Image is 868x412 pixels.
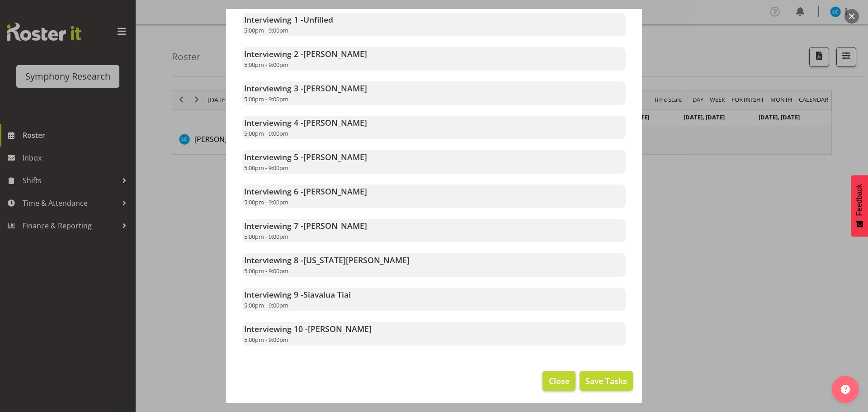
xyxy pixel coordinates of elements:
[308,323,372,334] span: [PERSON_NAME]
[855,184,863,216] span: Feedback
[244,289,351,300] strong: Interviewing 9 -
[244,323,372,334] strong: Interviewing 10 -
[244,95,288,103] span: 5:00pm - 9:00pm
[303,220,367,231] span: [PERSON_NAME]
[244,26,288,34] span: 5:00pm - 9:00pm
[549,375,570,387] span: Close
[244,61,288,69] span: 5:00pm - 9:00pm
[244,164,288,172] span: 5:00pm - 9:00pm
[303,14,333,25] span: Unfilled
[244,186,367,197] strong: Interviewing 6 -
[303,255,410,265] span: [US_STATE][PERSON_NAME]
[303,186,367,197] span: [PERSON_NAME]
[244,14,333,25] strong: Interviewing 1 -
[580,371,633,391] button: Save Tasks
[585,375,627,387] span: Save Tasks
[244,117,367,128] strong: Interviewing 4 -
[303,289,351,300] span: Siavalua Tiai
[303,48,367,59] span: [PERSON_NAME]
[851,175,868,237] button: Feedback - Show survey
[841,385,850,394] img: help-xxl-2.png
[244,255,410,265] strong: Interviewing 8 -
[244,48,367,59] strong: Interviewing 2 -
[244,129,288,137] span: 5:00pm - 9:00pm
[244,152,367,162] strong: Interviewing 5 -
[244,220,367,231] strong: Interviewing 7 -
[542,371,575,391] button: Close
[303,117,367,128] span: [PERSON_NAME]
[244,198,288,206] span: 5:00pm - 9:00pm
[244,336,288,344] span: 5:00pm - 9:00pm
[303,152,367,162] span: [PERSON_NAME]
[244,301,288,309] span: 5:00pm - 9:00pm
[303,83,367,94] span: [PERSON_NAME]
[244,232,288,241] span: 5:00pm - 9:00pm
[244,267,288,275] span: 5:00pm - 9:00pm
[244,83,367,94] strong: Interviewing 3 -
